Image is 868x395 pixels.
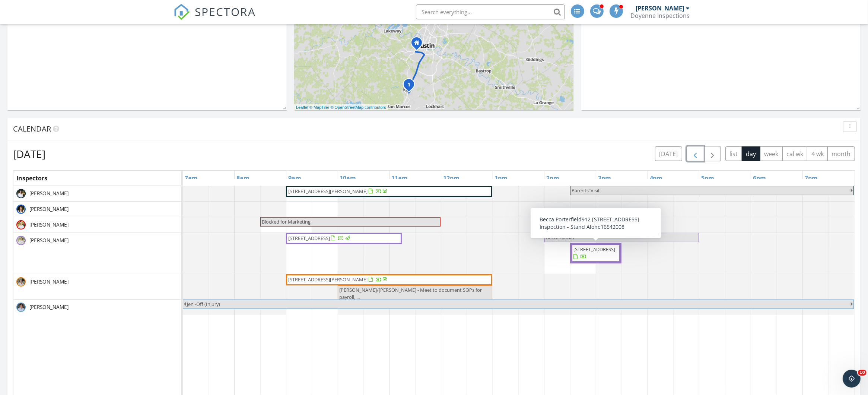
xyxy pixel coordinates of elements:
button: Previous day [687,146,704,161]
div: 3222 John Campbells Trl, Austin TX 78735 [417,42,421,47]
a: © OpenStreetMap contributors [331,105,386,110]
span: [PERSON_NAME] [28,278,70,285]
a: 7pm [803,172,820,184]
span: Parents’ Visit [572,187,600,194]
a: 11am [390,172,410,184]
img: img_2616.jpg [16,189,26,198]
a: Leaflet [296,105,308,110]
span: [STREET_ADDRESS] [573,246,615,253]
div: Doyenne Inspections [631,12,690,19]
a: 5pm [699,172,716,184]
a: 12pm [441,172,461,184]
iframe: Intercom live chat [843,370,861,388]
a: 4pm [648,172,665,184]
a: 8am [235,172,251,184]
button: list [725,146,742,161]
span: Jen -Off (Injury) [187,301,220,307]
span: SPECTORA [195,4,256,19]
span: [PERSON_NAME] [28,205,70,213]
img: img_3490.jpeg [16,220,26,230]
a: 2pm [544,172,561,184]
button: week [760,146,783,161]
span: [PERSON_NAME] [28,237,70,244]
button: month [827,146,855,161]
span: [PERSON_NAME] [28,190,70,197]
span: [PERSON_NAME] [28,221,70,228]
div: [PERSON_NAME] [636,4,684,12]
span: Becca Admin [546,234,574,241]
button: cal wk [782,146,808,161]
img: heidi_headshot_1.jpg [16,277,26,287]
img: img_9048.jpg [16,236,26,245]
button: Next day [704,146,721,161]
a: SPECTORA [174,10,256,26]
span: [PERSON_NAME] [28,303,70,311]
button: [DATE] [655,146,682,161]
a: 7am [183,172,200,184]
button: day [742,146,760,161]
img: image000001a.jpg [16,205,26,214]
span: Inspectors [16,174,47,182]
i: 1 [407,82,410,88]
span: [PERSON_NAME]/[PERSON_NAME] - Meet to document SOPs for payroll, ... [339,287,482,300]
span: Blocked for Marketing [262,218,311,225]
a: 6pm [751,172,768,184]
span: Calendar [13,124,51,134]
button: 4 wk [807,146,828,161]
span: [STREET_ADDRESS] [288,235,330,241]
span: [STREET_ADDRESS][PERSON_NAME] [288,276,368,283]
div: | [294,104,388,111]
h2: [DATE] [13,146,45,161]
a: © MapTiler [309,105,330,110]
img: headshotfinal.jpeg [16,303,26,312]
span: 10 [858,370,867,376]
a: 3pm [596,172,613,184]
img: The Best Home Inspection Software - Spectora [174,4,190,20]
a: 10am [338,172,358,184]
span: [STREET_ADDRESS][PERSON_NAME] [288,188,368,195]
a: 1pm [493,172,510,184]
input: Search everything... [416,4,565,19]
a: 9am [286,172,303,184]
div: 356 Discovery, Kyle, TX 78640 [409,84,413,89]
